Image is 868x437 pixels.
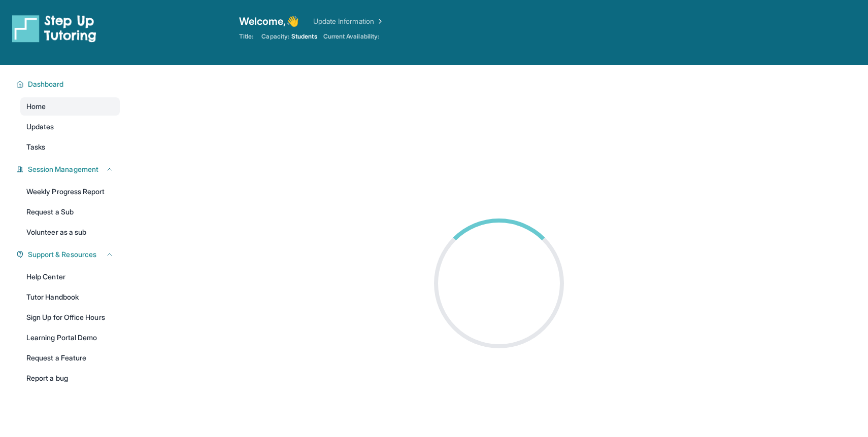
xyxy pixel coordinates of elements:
[20,349,120,367] a: Request a Feature
[26,142,45,152] span: Tasks
[28,79,64,89] span: Dashboard
[239,14,299,28] span: Welcome, 👋
[24,79,114,89] button: Dashboard
[20,118,120,136] a: Updates
[24,164,114,174] button: Session Management
[24,249,114,260] button: Support & Resources
[20,369,120,387] a: Report a bug
[323,32,379,41] span: Current Availability:
[291,32,317,41] span: Students
[20,183,120,201] a: Weekly Progress Report
[28,164,98,174] span: Session Management
[26,122,54,132] span: Updates
[20,138,120,156] a: Tasks
[20,203,120,221] a: Request a Sub
[20,288,120,306] a: Tutor Handbook
[261,32,289,41] span: Capacity:
[20,268,120,286] a: Help Center
[239,32,253,41] span: Title:
[20,223,120,241] a: Volunteer as a sub
[313,16,384,26] a: Update Information
[20,329,120,347] a: Learning Portal Demo
[374,16,384,26] img: Chevron Right
[28,249,96,260] span: Support & Resources
[26,101,46,112] span: Home
[20,97,120,116] a: Home
[20,308,120,326] a: Sign Up for Office Hours
[12,14,96,43] img: logo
